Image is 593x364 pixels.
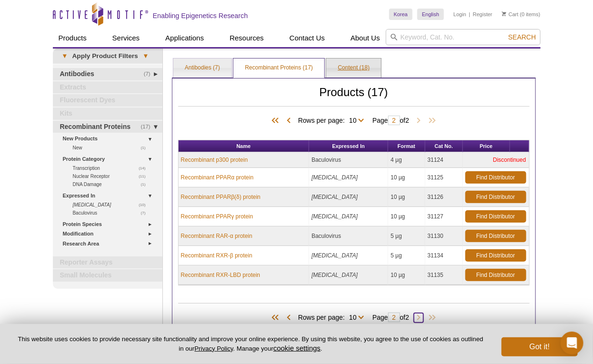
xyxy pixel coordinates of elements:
[414,313,423,323] span: Next Page
[224,29,270,47] a: Resources
[270,116,284,126] span: First Page
[73,180,151,188] a: (1)DNA Damage
[181,251,252,260] a: Recombinant RXR-β protein
[312,252,358,259] i: [MEDICAL_DATA]
[425,187,463,207] td: 31126
[425,266,463,285] td: 31135
[388,168,425,187] td: 10 µg
[312,174,358,181] i: [MEDICAL_DATA]
[473,11,492,18] a: Register
[73,144,151,152] a: (1)New
[453,11,466,18] a: Login
[298,115,368,125] span: Rows per page:
[73,172,151,180] a: (11)Nuclear Receptor
[139,201,151,209] span: (10)
[502,11,506,16] img: Your Cart
[309,152,388,168] td: Baculovirus
[139,172,151,180] span: (11)
[73,202,111,207] i: [MEDICAL_DATA]
[270,313,284,323] span: First Page
[63,191,157,201] a: Expressed In
[73,201,151,209] a: (10) [MEDICAL_DATA]
[181,173,254,182] a: Recombinant PPARα protein
[141,144,151,152] span: (1)
[73,209,151,217] a: (7)Baculovirus
[388,226,425,246] td: 5 µg
[312,194,358,200] i: [MEDICAL_DATA]
[465,230,526,242] a: Find Distributor
[465,210,526,223] a: Find Distributor
[425,207,463,226] td: 31127
[53,68,162,80] a: (7)Antibodies
[160,29,210,47] a: Applications
[107,29,146,47] a: Services
[561,332,583,354] div: Open Intercom Messenger
[194,345,233,352] a: Privacy Policy
[181,193,261,201] a: Recombinant PPARβ(δ) protein
[181,156,248,164] a: Recombinant p300 protein
[502,337,578,356] button: Got it!
[423,116,438,126] span: Last Page
[505,33,539,41] button: Search
[465,191,526,203] a: Find Distributor
[368,116,414,125] span: Page of
[284,116,293,126] span: Previous Page
[405,314,409,321] span: 2
[15,335,486,353] p: This website uses cookies to provide necessary site functionality and improve your online experie...
[53,269,162,282] a: Small Molecules
[388,246,425,266] td: 5 µg
[309,226,388,246] td: Baculovirus
[425,140,463,152] th: Cat No.
[425,226,463,246] td: 31130
[388,187,425,207] td: 10 µg
[53,29,92,47] a: Products
[388,140,425,152] th: Format
[179,140,310,152] th: Name
[63,229,157,239] a: Modification
[423,313,438,323] span: Last Page
[73,164,151,172] a: (14)Transcription
[425,152,463,168] td: 31124
[284,29,331,47] a: Contact Us
[178,88,530,107] h2: Products (17)
[144,68,156,80] span: (7)
[388,152,425,168] td: 4 µg
[417,9,444,20] a: English
[345,29,386,47] a: About Us
[414,116,423,126] span: Next Page
[53,94,162,107] a: Fluorescent Dyes
[153,11,248,20] h2: Enabling Epigenetics Research
[465,171,526,184] a: Find Distributor
[273,344,321,352] button: cookie settings
[53,108,162,120] a: Kits
[368,313,414,322] span: Page of
[326,59,381,78] a: Content (18)
[425,168,463,187] td: 31125
[53,121,162,133] a: (17)Recombinant Proteins
[63,154,157,164] a: Protein Category
[463,140,510,152] th: Price
[138,52,153,60] span: ▾
[309,140,388,152] th: Expressed In
[463,152,529,168] td: Discontinued
[312,213,358,220] i: [MEDICAL_DATA]
[312,272,358,278] i: [MEDICAL_DATA]
[141,209,151,217] span: (7)
[425,246,463,266] td: 31134
[63,219,157,229] a: Protein Species
[63,239,157,249] a: Research Area
[53,81,162,94] a: Extracts
[181,271,261,279] a: Recombinant RXR-LBD protein
[53,49,162,64] a: ▾Apply Product Filters▾
[502,9,541,20] li: (0 items)
[465,249,526,262] a: Find Distributor
[141,121,156,133] span: (17)
[63,134,157,144] a: New Products
[508,33,536,41] span: Search
[388,207,425,226] td: 10 µg
[141,180,151,188] span: (1)
[139,164,151,172] span: (14)
[388,266,425,285] td: 10 µg
[465,269,526,281] a: Find Distributor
